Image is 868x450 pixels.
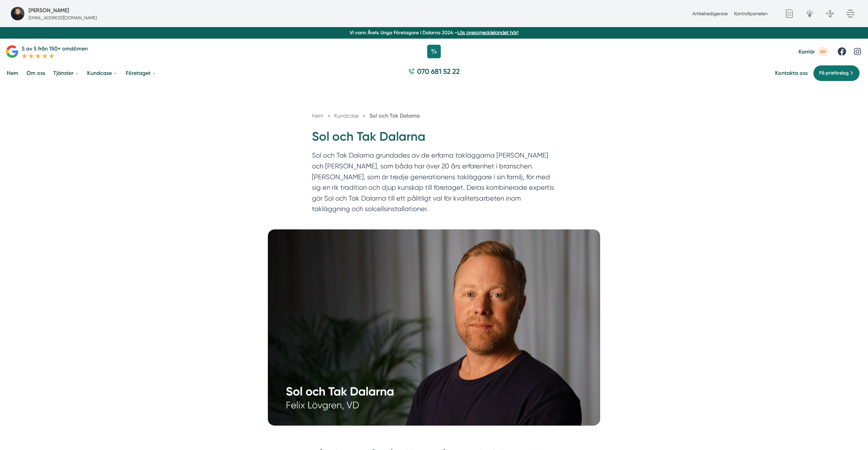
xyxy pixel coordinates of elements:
[798,48,815,55] span: Karriär
[406,66,462,80] a: 070 681 52 22
[11,7,24,20] img: foretagsbild-pa-smartproduktion-ett-foretag-i-dalarnas-lan-2023.jpg
[22,44,88,53] p: 5 av 5 från 150+ omdömen
[817,47,829,56] span: 2st
[312,111,556,120] nav: Breadcrumb
[819,69,849,77] span: Få prisförslag
[86,64,119,82] a: Kundcase
[734,11,768,16] a: Kontrollpanelen
[334,112,359,119] span: Kundcase
[370,112,420,119] a: Sol och Tak Dalarna
[25,64,46,82] a: Om oss
[28,6,69,15] h5: Super Administratör
[312,128,556,150] h1: Sol och Tak Dalarna
[457,30,518,35] a: Läs pressmeddelandet här!
[813,65,860,81] a: Få prisförslag
[328,111,330,120] span: »
[312,150,556,218] p: Sol och Tak Dalarna grundades av de erfarna takläggarna [PERSON_NAME] och [PERSON_NAME], som båda...
[52,64,80,82] a: Tjänster
[5,64,20,82] a: Hem
[3,29,865,36] p: Vi vann Årets Unga Företagare i Dalarna 2024 –
[363,111,366,120] span: »
[124,64,158,82] a: Företaget
[312,112,323,119] a: Hem
[268,229,600,426] img: Nöjd kund
[692,11,728,16] a: Artikelredigerare
[798,47,829,56] a: Karriär 2st
[775,70,808,76] a: Kontakta oss
[417,66,460,76] span: 070 681 52 22
[28,15,97,21] p: [EMAIL_ADDRESS][DOMAIN_NAME]
[334,112,360,119] a: Kundcase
